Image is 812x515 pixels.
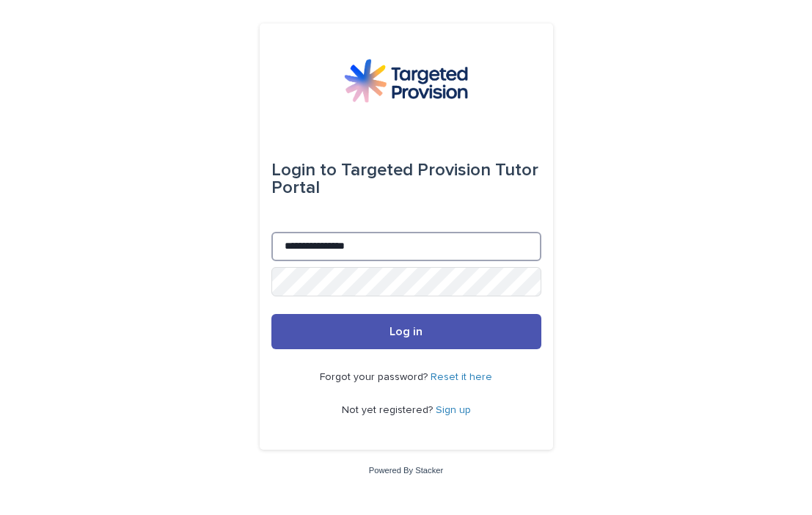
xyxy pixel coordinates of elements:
[342,405,436,415] span: Not yet registered?
[436,405,471,415] a: Sign up
[271,314,541,349] button: Log in
[389,326,423,337] span: Log in
[320,372,431,382] span: Forgot your password?
[369,466,443,475] a: Powered By Stacker
[271,161,337,179] span: Login to
[431,372,492,382] a: Reset it here
[344,59,467,103] img: M5nRWzHhSzIhMunXDL62
[271,150,541,208] div: Targeted Provision Tutor Portal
